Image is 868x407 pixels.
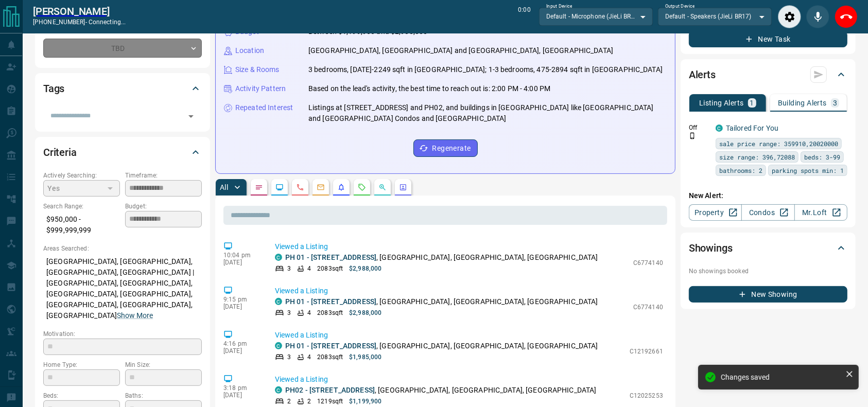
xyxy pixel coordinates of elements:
p: $1,199,900 [349,397,381,406]
div: condos.ca [275,298,282,305]
a: PH 01 - [STREET_ADDRESS] [285,342,376,350]
p: , [GEOGRAPHIC_DATA], [GEOGRAPHIC_DATA], [GEOGRAPHIC_DATA] [285,341,598,351]
p: Listing Alerts [699,99,744,107]
p: 1219 sqft [317,397,343,406]
p: 3 [833,99,837,107]
div: Audio Settings [778,5,801,28]
p: Baths: [125,391,202,400]
p: [GEOGRAPHIC_DATA], [GEOGRAPHIC_DATA] and [GEOGRAPHIC_DATA], [GEOGRAPHIC_DATA] [308,45,613,56]
p: 9:15 pm [223,296,259,303]
p: 2083 sqft [317,264,343,273]
p: 0:00 [518,5,530,28]
p: 2083 sqft [317,352,343,362]
h2: Alerts [689,66,716,83]
p: $950,000 - $999,999,999 [43,211,120,239]
button: Show More [117,310,153,321]
p: Areas Searched: [43,244,202,253]
p: [PHONE_NUMBER] - [33,17,126,27]
h2: Showings [689,240,733,256]
p: 4:16 pm [223,340,259,347]
div: condos.ca [275,254,282,261]
p: 3 bedrooms, [DATE]-2249 sqft in [GEOGRAPHIC_DATA]; 1-3 bedrooms, 475-2894 sqft in [GEOGRAPHIC_DATA] [308,64,663,75]
p: 1 [750,99,754,107]
p: No showings booked [689,267,847,276]
div: Mute [806,5,829,28]
p: [GEOGRAPHIC_DATA], [GEOGRAPHIC_DATA], [GEOGRAPHIC_DATA], [GEOGRAPHIC_DATA] | [GEOGRAPHIC_DATA], [... [43,253,202,324]
p: Viewed a Listing [275,286,663,296]
p: Viewed a Listing [275,241,663,252]
span: connecting... [89,19,126,26]
p: Location [235,45,264,56]
a: Condos [741,204,794,221]
svg: Notes [255,183,263,191]
p: Repeated Interest [235,102,293,113]
div: End Call [835,5,858,28]
p: $2,988,000 [349,264,381,273]
p: 3 [287,352,291,362]
button: Regenerate [413,139,478,157]
p: All [220,184,228,191]
p: Motivation: [43,329,202,339]
div: condos.ca [275,386,282,394]
div: Default - Speakers (JieLi BR17) [658,8,772,25]
span: sale price range: 359910,20020000 [719,138,838,149]
p: 4 [307,352,311,362]
a: PH 01 - [STREET_ADDRESS] [285,253,376,261]
p: Actively Searching: [43,171,120,180]
p: Search Range: [43,202,120,211]
p: Activity Pattern [235,83,286,94]
p: New Alert: [689,190,847,201]
p: 3 [287,264,291,273]
p: , [GEOGRAPHIC_DATA], [GEOGRAPHIC_DATA], [GEOGRAPHIC_DATA] [285,385,597,396]
a: Property [689,204,742,221]
label: Input Device [546,3,572,10]
svg: Lead Browsing Activity [275,183,284,191]
a: Mr.Loft [794,204,847,221]
span: beds: 3-99 [804,152,840,162]
svg: Opportunities [378,183,387,191]
a: PH 01 - [STREET_ADDRESS] [285,297,376,306]
p: [DATE] [223,259,259,266]
svg: Listing Alerts [337,183,345,191]
svg: Emails [317,183,325,191]
label: Output Device [665,3,695,10]
div: Tags [43,76,202,101]
span: bathrooms: 2 [719,165,762,175]
div: condos.ca [716,125,723,132]
p: C6774140 [633,303,663,312]
div: Alerts [689,62,847,87]
p: 2 [287,397,291,406]
p: Listings at [STREET_ADDRESS] and PH02, and buildings in [GEOGRAPHIC_DATA] like [GEOGRAPHIC_DATA] ... [308,102,667,124]
p: 3:18 pm [223,384,259,392]
p: Building Alerts [778,99,827,107]
p: $2,988,000 [349,308,381,317]
div: Yes [43,180,120,197]
p: , [GEOGRAPHIC_DATA], [GEOGRAPHIC_DATA], [GEOGRAPHIC_DATA] [285,252,598,263]
a: [PERSON_NAME] [33,5,126,17]
button: New Task [689,31,847,47]
span: size range: 396,72088 [719,152,795,162]
p: , [GEOGRAPHIC_DATA], [GEOGRAPHIC_DATA], [GEOGRAPHIC_DATA] [285,296,598,307]
p: 2083 sqft [317,308,343,317]
div: Criteria [43,140,202,165]
span: parking spots min: 1 [772,165,844,175]
p: C6774140 [633,258,663,268]
p: $1,985,000 [349,352,381,362]
a: PH02 - [STREET_ADDRESS] [285,386,375,394]
p: Size & Rooms [235,64,280,75]
div: Default - Microphone (JieLi BR17) [539,8,653,25]
div: TBD [43,39,202,58]
svg: Agent Actions [399,183,407,191]
p: 3 [287,308,291,317]
p: Viewed a Listing [275,374,663,385]
button: Open [184,109,198,123]
div: Showings [689,236,847,260]
div: Changes saved [721,373,841,381]
svg: Calls [296,183,304,191]
p: Timeframe: [125,171,202,180]
p: 4 [307,264,311,273]
button: New Showing [689,286,847,303]
p: 4 [307,308,311,317]
p: C12192661 [630,347,663,356]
